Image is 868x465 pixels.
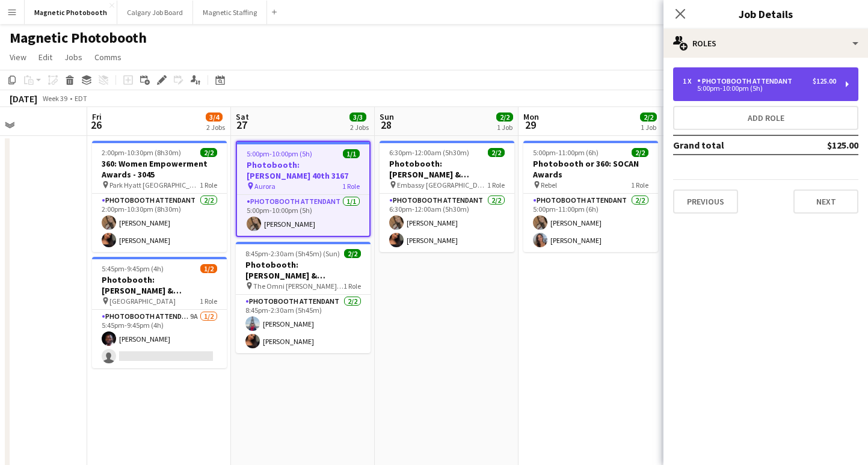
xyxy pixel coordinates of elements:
app-job-card: 5:00pm-11:00pm (6h)2/2Photobooth or 360: SOCAN Awards Rebel1 RolePhotobooth Attendant2/25:00pm-11... [523,141,658,252]
h3: Photobooth: [PERSON_NAME] & [PERSON_NAME]'s Wedding - 3136 [236,259,371,281]
app-job-card: 5:45pm-9:45pm (4h)1/2Photobooth: [PERSON_NAME] & [PERSON_NAME]'s Engagement Party - 3017 [GEOGRAP... [92,257,227,368]
span: The Omni [PERSON_NAME][GEOGRAPHIC_DATA] [253,282,343,291]
button: Magnetic Staffing [193,1,267,24]
span: 26 [90,118,102,132]
div: Photobooth Attendant [697,77,797,85]
span: Week 39 [40,94,70,103]
td: Grand total [673,135,787,155]
app-job-card: 5:00pm-10:00pm (5h)1/1Photobooth: [PERSON_NAME] 40th 3167 Aurora1 RolePhotobooth Attendant1/15:00... [236,141,371,237]
span: [GEOGRAPHIC_DATA] [109,297,176,306]
td: $125.00 [787,135,858,155]
span: 2/2 [640,112,657,122]
span: 6:30pm-12:00am (5h30m) (Mon) [389,148,488,157]
a: Jobs [60,49,87,65]
div: 2 Jobs [206,123,225,132]
app-card-role: Photobooth Attendant2/22:00pm-10:30pm (8h30m)[PERSON_NAME][PERSON_NAME] [92,194,227,252]
span: 2/2 [496,112,513,122]
span: 1 Role [343,282,361,291]
span: Mon [523,111,539,122]
span: 2/2 [344,249,361,258]
h3: Photobooth: [PERSON_NAME] & [PERSON_NAME]'s Engagement Party - 3017 [92,274,227,296]
button: Calgary Job Board [117,1,193,24]
span: 1 Role [631,180,648,189]
div: 5:00pm-10:00pm (5h) [683,85,836,91]
span: Embassy [GEOGRAPHIC_DATA] [397,180,487,189]
span: 1 Role [342,182,360,191]
span: 2/2 [632,148,648,157]
span: View [10,52,26,63]
app-card-role: Photobooth Attendant2/26:30pm-12:00am (5h30m)[PERSON_NAME][PERSON_NAME] [380,194,514,252]
div: 1 Job [641,123,656,132]
span: 5:00pm-10:00pm (5h) [247,149,312,158]
div: Roles [663,29,868,58]
h3: Job Details [663,6,868,22]
div: $125.00 [813,77,836,85]
h3: Photobooth or 360: SOCAN Awards [523,158,658,180]
app-job-card: 2:00pm-10:30pm (8h30m)2/2360: Women Empowerment Awards - 3045 Park Hyatt [GEOGRAPHIC_DATA]1 RoleP... [92,141,227,252]
div: [DATE] [10,93,37,105]
button: Add role [673,106,858,130]
span: Rebel [541,180,557,189]
h3: Photobooth: [PERSON_NAME] 40th 3167 [237,159,369,181]
span: 29 [522,118,539,132]
span: 27 [234,118,249,132]
a: Comms [90,49,126,65]
app-card-role: Photobooth Attendant9A1/25:45pm-9:45pm (4h)[PERSON_NAME] [92,310,227,368]
span: Aurora [254,182,275,191]
span: Edit [38,52,52,63]
app-job-card: 8:45pm-2:30am (5h45m) (Sun)2/2Photobooth: [PERSON_NAME] & [PERSON_NAME]'s Wedding - 3136 The Omni... [236,242,371,353]
span: Park Hyatt [GEOGRAPHIC_DATA] [109,180,200,189]
div: EDT [75,94,87,103]
a: View [5,49,31,65]
div: 1 x [683,77,697,85]
span: 1/2 [200,264,217,273]
app-job-card: 6:30pm-12:00am (5h30m) (Mon)2/2Photobooth: [PERSON_NAME] & [PERSON_NAME] Wedding Embassy [GEOGRAP... [380,141,514,252]
button: Magnetic Photobooth [25,1,117,24]
span: 3/3 [349,112,366,122]
span: Fri [92,111,102,122]
span: 1/1 [343,149,360,158]
span: Comms [94,52,122,63]
span: 3/4 [206,112,223,122]
button: Next [793,189,858,214]
span: 5:00pm-11:00pm (6h) [533,148,599,157]
app-card-role: Photobooth Attendant1/15:00pm-10:00pm (5h)[PERSON_NAME] [237,195,369,236]
div: 2 Jobs [350,123,369,132]
span: 2/2 [200,148,217,157]
span: 2/2 [488,148,505,157]
span: Sun [380,111,394,122]
h3: 360: Women Empowerment Awards - 3045 [92,158,227,180]
span: 2:00pm-10:30pm (8h30m) [102,148,181,157]
app-card-role: Photobooth Attendant2/25:00pm-11:00pm (6h)[PERSON_NAME][PERSON_NAME] [523,194,658,252]
h1: Magnetic Photobooth [10,29,147,47]
span: 5:45pm-9:45pm (4h) [102,264,164,273]
div: 1 Job [497,123,512,132]
span: 1 Role [200,297,217,306]
a: Edit [34,49,57,65]
span: 28 [378,118,394,132]
app-card-role: Photobooth Attendant2/28:45pm-2:30am (5h45m)[PERSON_NAME][PERSON_NAME] [236,295,371,353]
span: 1 Role [487,180,505,189]
h3: Photobooth: [PERSON_NAME] & [PERSON_NAME] Wedding [380,158,514,180]
span: Sat [236,111,249,122]
span: Jobs [64,52,82,63]
button: Previous [673,189,738,214]
span: 8:45pm-2:30am (5h45m) (Sun) [245,249,340,258]
span: 1 Role [200,180,217,189]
